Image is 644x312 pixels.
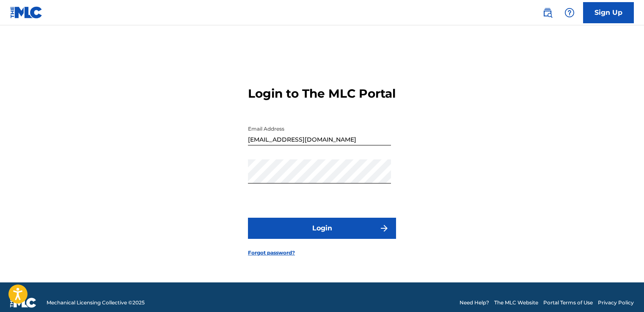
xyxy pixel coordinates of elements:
a: Need Help? [460,299,489,307]
a: Public Search [539,4,556,21]
img: search [542,8,553,18]
img: f7272a7cc735f4ea7f67.svg [379,223,389,233]
img: MLC Logo [10,6,43,19]
a: Forgot password? [248,249,295,257]
div: Help [561,4,578,21]
button: Login [248,218,396,239]
iframe: Chat Widget [602,271,644,312]
img: help [564,8,575,18]
a: Sign Up [583,2,634,23]
a: Privacy Policy [598,299,634,307]
span: Mechanical Licensing Collective © 2025 [47,299,145,307]
a: The MLC Website [494,299,538,307]
a: Portal Terms of Use [543,299,593,307]
img: logo [10,298,36,308]
h3: Login to The MLC Portal [248,86,396,101]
